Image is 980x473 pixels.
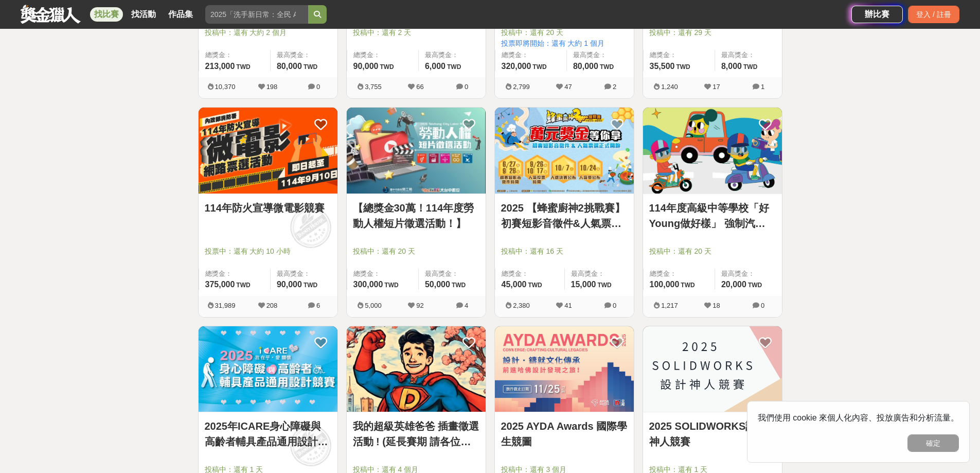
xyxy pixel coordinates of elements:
span: 最高獎金： [721,50,776,60]
span: 投稿中：還有 大約 2 個月 [205,27,331,38]
img: Cover Image [347,326,486,412]
a: 辦比賽 [851,6,903,23]
span: TWD [304,63,317,71]
a: Cover Image [347,108,486,194]
span: 100,000 [650,280,680,289]
span: 投票即將開始：還有 大約 1 個月 [501,38,628,49]
span: TWD [681,282,694,289]
span: TWD [743,63,757,71]
span: 6 [316,302,320,309]
a: 找活動 [127,7,160,22]
span: TWD [532,63,546,71]
span: 最高獎金： [277,269,331,279]
img: Cover Image [199,108,337,194]
span: 47 [564,83,572,91]
a: 找比賽 [90,7,123,22]
span: 320,000 [502,62,531,71]
span: 0 [761,302,764,309]
span: TWD [304,282,317,289]
span: TWD [748,282,762,289]
span: 18 [712,302,720,309]
span: 總獎金： [353,269,412,279]
input: 2025「洗手新日常：全民 ALL IN」洗手歌全台徵選 [205,5,308,24]
a: 2025 AYDA Awards 國際學生競圖 [501,418,628,449]
span: 0 [465,83,468,91]
img: Cover Image [495,326,634,412]
a: Cover Image [347,326,486,413]
a: 【總獎金30萬！114年度勞動人權短片徵選活動！】 [353,200,479,231]
a: Cover Image [643,108,782,194]
img: Cover Image [199,326,337,412]
span: TWD [384,282,398,289]
span: TWD [236,63,250,71]
span: 最高獎金： [721,269,776,279]
span: 最高獎金： [571,269,628,279]
span: 6,000 [425,62,446,71]
span: 2,380 [513,302,530,309]
span: 3,755 [365,83,382,91]
span: 41 [564,302,572,309]
span: 投稿中：還有 20 天 [353,246,479,257]
span: 1 [761,83,764,91]
span: 50,000 [425,280,450,289]
a: 我的超級英雄爸爸 插畫徵選活動 ! (延長賽期 請各位踴躍參與) [353,418,479,449]
span: 最高獎金： [425,269,479,279]
button: 確定 [907,434,959,452]
a: 2025 SOLIDWORKS設計神人競賽 [649,418,776,449]
span: 1,240 [661,83,678,91]
a: Cover Image [199,326,337,413]
span: 投票中：還有 大約 10 小時 [205,246,331,257]
span: 2,799 [513,83,530,91]
span: 我們使用 cookie 來個人化內容、投放廣告和分析流量。 [758,413,959,422]
span: 213,000 [205,62,235,71]
span: 375,000 [205,280,235,289]
span: 總獎金： [650,269,708,279]
span: TWD [236,282,250,289]
span: 最高獎金： [425,50,479,60]
span: TWD [447,63,461,71]
span: 總獎金： [205,50,264,60]
img: Cover Image [643,108,782,194]
span: 198 [266,83,278,91]
span: TWD [676,63,690,71]
span: 90,000 [277,280,302,289]
a: 作品集 [164,7,197,22]
span: 66 [416,83,423,91]
span: TWD [600,63,614,71]
span: 1,217 [661,302,678,309]
span: 投稿中：還有 20 天 [501,27,628,38]
a: Cover Image [199,108,337,194]
span: 最高獎金： [573,50,628,60]
span: TWD [452,282,466,289]
span: 總獎金： [502,269,558,279]
span: TWD [380,63,394,71]
span: 10,370 [215,83,236,91]
span: 投稿中：還有 29 天 [649,27,776,38]
a: 114年度高級中等學校「好Young做好樣」 強制汽車責任保險宣導短片徵選活動 [649,200,776,231]
span: 20,000 [721,280,746,289]
span: 300,000 [353,280,383,289]
span: 總獎金： [205,269,264,279]
span: 總獎金： [353,50,412,60]
img: Cover Image [643,326,782,412]
span: 0 [613,302,616,309]
span: 45,000 [502,280,527,289]
span: 80,000 [573,62,598,71]
span: TWD [528,282,542,289]
div: 登入 / 註冊 [908,6,959,23]
a: 114年防火宣導微電影競賽 [205,200,331,216]
span: 90,000 [353,62,379,71]
span: 4 [465,302,468,309]
a: Cover Image [495,326,634,413]
span: 17 [712,83,720,91]
span: 15,000 [571,280,596,289]
span: 投稿中：還有 20 天 [649,246,776,257]
span: 0 [316,83,320,91]
span: 總獎金： [502,50,560,60]
a: Cover Image [495,108,634,194]
a: 2025 【蜂蜜廚神2挑戰賽】初賽短影音徵件&人氣票選正式開跑！ [501,200,628,231]
span: 8,000 [721,62,742,71]
span: 投稿中：還有 2 天 [353,27,479,38]
span: 投稿中：還有 16 天 [501,246,628,257]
